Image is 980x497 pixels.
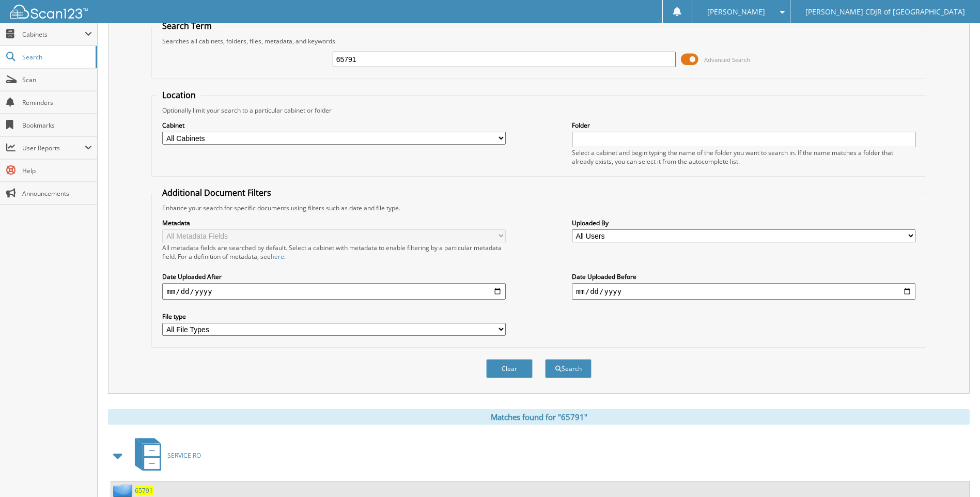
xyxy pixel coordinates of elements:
[704,56,750,64] span: Advanced Search
[22,144,85,152] span: User Reports
[162,219,506,227] label: Metadata
[162,243,506,261] div: All metadata fields are searched by default. Select a cabinet with metadata to enable filtering b...
[22,189,92,198] span: Announcements
[157,187,276,198] legend: Additional Document Filters
[22,75,92,84] span: Scan
[162,272,506,281] label: Date Uploaded After
[157,89,201,101] legend: Location
[22,98,92,107] span: Reminders
[10,5,88,19] img: scan123-logo-white.svg
[162,283,506,300] input: start
[572,283,915,300] input: end
[157,20,217,32] legend: Search Term
[22,166,92,175] span: Help
[135,486,153,495] a: 65791
[157,106,920,115] div: Optionally limit your search to a particular cabinet or folder
[129,435,201,476] a: SERVICE RO
[928,447,980,497] iframe: Chat Widget
[167,451,201,460] span: SERVICE RO
[545,359,592,378] button: Search
[707,9,765,15] span: [PERSON_NAME]
[157,37,920,45] div: Searches all cabinets, folders, files, metadata, and keywords
[113,484,135,497] img: folder2.png
[162,121,506,130] label: Cabinet
[108,409,970,425] div: Matches found for "65791"
[157,204,920,212] div: Enhance your search for specific documents using filters such as date and file type.
[22,121,92,130] span: Bookmarks
[805,9,965,15] span: [PERSON_NAME] CDJR of [GEOGRAPHIC_DATA]
[162,312,506,321] label: File type
[572,272,915,281] label: Date Uploaded Before
[572,148,915,166] div: Select a cabinet and begin typing the name of the folder you want to search in. If the name match...
[572,121,915,130] label: Folder
[572,219,915,227] label: Uploaded By
[22,53,90,61] span: Search
[271,252,284,261] a: here
[22,30,85,39] span: Cabinets
[486,359,533,378] button: Clear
